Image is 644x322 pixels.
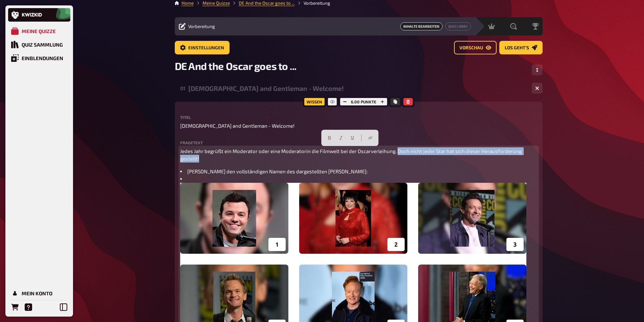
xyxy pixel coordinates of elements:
[180,141,537,145] label: Fragetext
[454,41,497,54] a: Vorschau
[532,65,543,75] button: Reihenfolge anpassen
[22,28,56,34] div: Meine Quizze
[188,24,215,29] span: Vorbereitung
[187,168,368,174] span: [PERSON_NAME] den vollständigen Namen des dargestellten [PERSON_NAME]:
[499,41,543,54] a: Los geht's
[180,122,294,130] span: [DEMOGRAPHIC_DATA] and Gentleman - Welcome!
[8,38,70,51] a: Quiz Sammlung
[22,55,63,61] div: Einblendungen
[182,0,194,6] a: Home
[175,41,230,54] a: Einstellungen
[459,46,483,50] span: Vorschau
[22,42,63,48] div: Quiz Sammlung
[180,115,537,119] label: Titel
[188,84,526,92] div: [DEMOGRAPHIC_DATA] and Gentleman - Welcome!
[22,300,35,314] a: Hilfe
[180,85,186,91] div: 01
[338,96,389,107] div: 6.00 Punkte
[8,24,70,38] a: Meine Quizze
[400,22,443,30] span: Inhalte Bearbeiten
[303,96,326,107] div: Wissen
[202,0,230,6] a: Meine Quizze
[239,0,295,6] a: DE And the Oscar goes to ...
[22,290,52,296] div: Mein Konto
[8,300,22,314] a: Bestellungen
[8,51,70,65] a: Einblendungen
[180,148,523,162] span: Jedes Jahr begrüßt ein Moderator oder eine Moderatorin die Filmwelt bei der Oscarverleihung. Doch...
[505,46,529,50] span: Los geht's
[8,287,70,300] a: Mein Konto
[390,98,400,105] button: Kopieren
[188,46,224,50] span: Einstellungen
[175,60,296,72] span: DE And the Oscar goes to ...
[445,22,471,30] a: Quiz Lobby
